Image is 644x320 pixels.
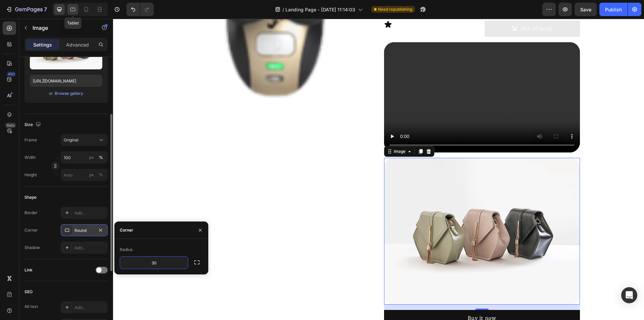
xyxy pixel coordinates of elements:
iframe: Design area [113,19,644,320]
label: Frame [24,137,37,143]
label: Width [24,154,36,161]
div: % [99,172,103,178]
div: Buy it now [355,295,383,304]
div: Link [24,267,33,273]
div: px [89,172,94,178]
video: Video [271,23,467,134]
div: Image [279,130,294,136]
p: Settings [33,41,52,48]
label: Height [24,172,37,178]
div: Add... [74,210,106,216]
div: Open Intercom Messenger [621,287,637,303]
span: Original [64,137,78,143]
span: / [282,6,284,13]
span: or [49,89,53,98]
button: Buy it now [271,291,467,308]
div: Corner [24,227,38,233]
span: Landing Page - [DATE] 11:14:03 [285,6,355,13]
button: % [88,153,96,162]
div: Size [24,120,42,129]
img: image_demo.jpg [271,139,467,286]
button: Save [575,3,597,16]
input: px% [61,151,108,164]
div: px [89,154,94,161]
button: % [88,171,96,179]
button: 7 [3,3,50,16]
button: px [97,153,105,162]
span: Need republishing [378,6,412,12]
div: Corner [120,227,133,233]
div: Add... [74,305,106,311]
div: Publish [605,6,622,13]
div: Round [74,228,94,234]
p: Image [33,24,90,32]
input: https://example.com/image.jpg [30,75,102,87]
span: Save [580,7,591,12]
div: Shape [24,194,37,200]
button: px [97,171,105,179]
button: Browse gallery [54,90,84,97]
input: Auto [120,257,188,269]
div: % [99,154,103,161]
div: SEO [24,289,33,295]
p: Advanced [66,41,89,48]
button: Original [61,134,108,146]
div: Shadow [24,245,40,251]
div: Border [24,210,38,216]
button: Publish [599,3,628,16]
p: 7 [44,5,47,13]
div: Alt text [24,304,38,310]
div: 450 [6,71,16,77]
div: Radius [120,247,132,253]
div: Undo/Redo [126,3,154,16]
div: Add... [74,245,106,251]
input: px% [61,169,108,181]
div: Beta [5,123,16,128]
